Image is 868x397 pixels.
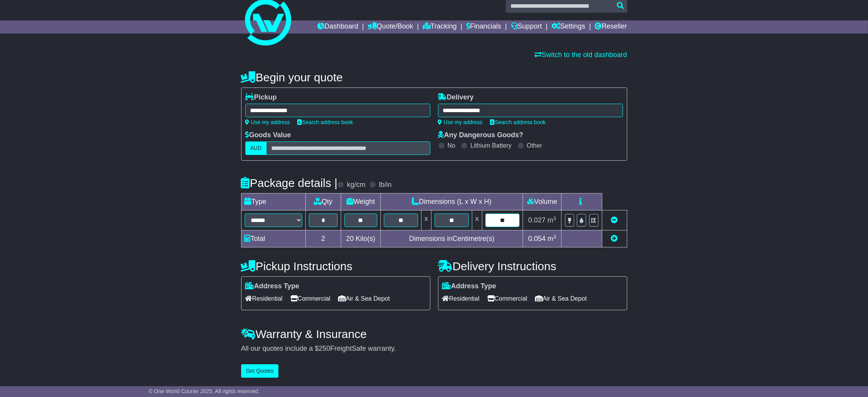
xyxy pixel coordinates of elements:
sup: 3 [553,234,556,240]
td: Weight [341,193,381,210]
span: Air & Sea Depot [338,293,390,304]
a: Support [511,20,542,34]
label: No [448,142,455,149]
div: All our quotes include a $ FreightSafe warranty. [241,345,627,353]
a: Use my address [438,119,483,125]
a: Search address book [298,119,353,125]
td: Kilo(s) [341,230,381,247]
h4: Package details | [241,177,338,189]
td: Volume [523,193,561,210]
span: Commercial [487,293,527,304]
label: Pickup [245,93,277,102]
label: Address Type [245,282,300,291]
h4: Pickup Instructions [241,260,430,273]
label: Any Dangerous Goods? [438,131,523,140]
a: Use my address [245,119,290,125]
label: Delivery [438,93,474,102]
span: m [548,235,556,242]
td: x [472,210,482,230]
span: © One World Courier 2025. All rights reserved. [148,388,260,394]
td: Type [241,193,305,210]
a: Remove this item [611,216,618,224]
a: Settings [551,20,585,34]
span: 20 [346,235,354,242]
td: 2 [305,230,341,247]
label: lb/in [379,181,392,189]
a: Reseller [595,20,627,34]
span: 0.027 [528,216,546,224]
td: Total [241,230,305,247]
a: Add new item [611,235,618,242]
a: Search address book [490,119,546,125]
sup: 3 [553,215,556,221]
a: Switch to the old dashboard [535,51,627,59]
a: Tracking [423,20,456,34]
button: Get Quotes [241,364,279,378]
h4: Warranty & Insurance [241,328,627,340]
label: AUD [245,141,267,155]
td: x [421,210,431,230]
label: Lithium Battery [470,142,511,149]
label: Goods Value [245,131,291,140]
span: Air & Sea Depot [535,293,587,304]
td: Qty [305,193,341,210]
label: kg/cm [347,181,365,189]
label: Address Type [442,282,496,291]
span: 0.054 [528,235,546,242]
td: Dimensions (L x W x H) [380,193,523,210]
span: m [548,216,556,224]
td: Dimensions in Centimetre(s) [380,230,523,247]
h4: Delivery Instructions [438,260,627,273]
label: Other [527,142,542,149]
span: Residential [442,293,480,304]
a: Financials [466,20,501,34]
a: Quote/Book [368,20,413,34]
span: Residential [245,293,283,304]
span: Commercial [290,293,330,304]
h4: Begin your quote [241,71,627,84]
a: Dashboard [317,20,358,34]
span: 250 [319,345,330,352]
